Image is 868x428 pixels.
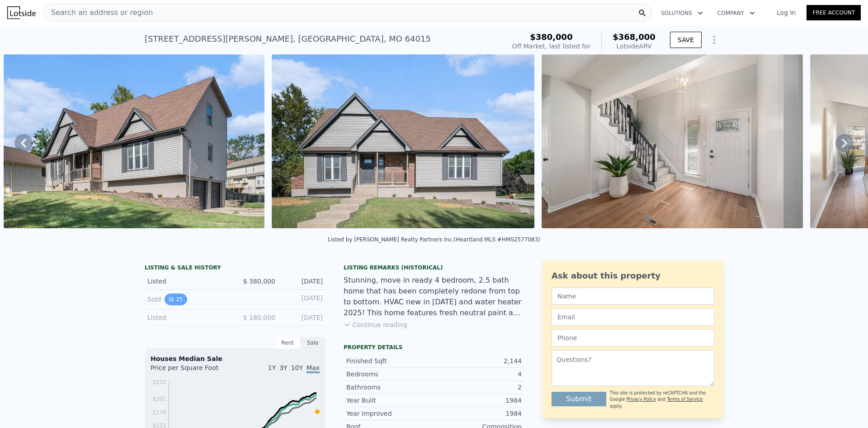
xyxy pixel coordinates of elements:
div: 1984 [434,396,522,405]
a: Privacy Policy [627,397,656,402]
div: Houses Median Sale [151,354,320,363]
div: Stunning, move in ready 4 bedroom, 2.5 bath home that has been completely redone from top to bott... [344,275,524,318]
div: Off Market, last listed for [512,42,591,51]
span: $ 180,000 [243,314,275,321]
button: Submit [552,392,606,406]
a: Terms of Service [667,397,703,402]
input: Name [552,288,714,305]
span: $ 380,000 [243,278,275,285]
div: Rent [275,337,300,349]
button: Continue reading [344,320,407,329]
img: Sale: 169758500 Parcel: 60602452 [4,54,264,228]
div: Sold [147,293,228,305]
div: Bathrooms [346,383,434,392]
tspan: $176 [152,409,166,416]
div: Listed [147,313,228,322]
div: Property details [344,344,524,351]
tspan: $232 [152,379,166,385]
div: 2 [434,383,522,392]
button: View historical data [165,293,187,305]
div: [DATE] [283,277,323,286]
span: $380,000 [530,32,573,42]
div: 4 [434,370,522,379]
div: Listed by [PERSON_NAME] Realty Partners Inc. (Heartland MLS #HMS2577083) [328,236,540,243]
div: 2,144 [434,356,522,365]
div: 1984 [434,409,522,418]
img: Sale: 169758500 Parcel: 60602452 [542,54,802,228]
span: 10Y [291,364,303,371]
div: Ask about this property [552,269,714,282]
a: Log In [766,8,807,17]
a: Free Account [807,5,861,20]
button: SAVE [670,32,702,48]
div: [DATE] [283,293,323,305]
div: Finished Sqft [346,356,434,365]
button: Solutions [654,5,710,21]
div: LISTING & SALE HISTORY [145,264,325,273]
input: Phone [552,329,714,346]
div: [DATE] [283,313,323,322]
div: Sale [300,337,325,349]
div: Year Improved [346,409,434,418]
div: Listed [147,277,228,286]
button: Show Options [705,31,723,49]
div: [STREET_ADDRESS][PERSON_NAME] , [GEOGRAPHIC_DATA] , MO 64015 [145,33,431,45]
img: Sale: 169758500 Parcel: 60602452 [272,54,534,228]
span: $368,000 [613,32,656,42]
div: Price per Square Foot [151,363,235,378]
span: 1Y [268,364,276,371]
input: Email [552,308,714,326]
button: Company [710,5,762,21]
div: Listing Remarks (Historical) [344,264,524,271]
span: 3Y [279,364,287,371]
div: Lotside ARV [613,42,656,51]
div: This site is protected by reCAPTCHA and the Google and apply. [610,390,714,409]
tspan: $201 [152,396,166,402]
div: Year Built [346,396,434,405]
img: Lotside [7,6,36,19]
span: Search an address or region [44,7,153,18]
div: Bedrooms [346,370,434,379]
span: Max [307,364,320,373]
